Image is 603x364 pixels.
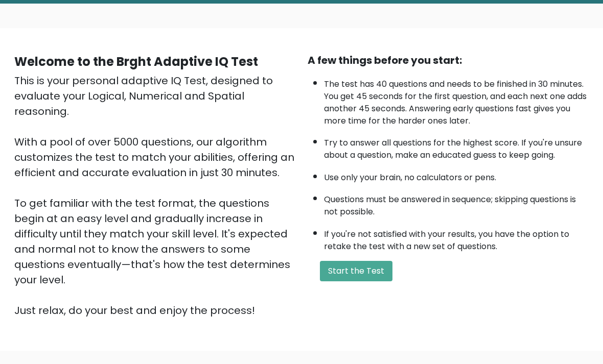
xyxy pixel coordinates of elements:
div: This is your personal adaptive IQ Test, designed to evaluate your Logical, Numerical and Spatial ... [14,73,295,318]
li: Questions must be answered in sequence; skipping questions is not possible. [324,188,589,218]
li: Try to answer all questions for the highest score. If you're unsure about a question, make an edu... [324,132,589,161]
b: Welcome to the Brght Adaptive IQ Test [14,53,258,70]
button: Start the Test [320,261,392,281]
li: If you're not satisfied with your results, you have the option to retake the test with a new set ... [324,223,589,253]
li: Use only your brain, no calculators or pens. [324,166,589,184]
li: The test has 40 questions and needs to be finished in 30 minutes. You get 45 seconds for the firs... [324,73,589,127]
div: A few things before you start: [308,53,589,68]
